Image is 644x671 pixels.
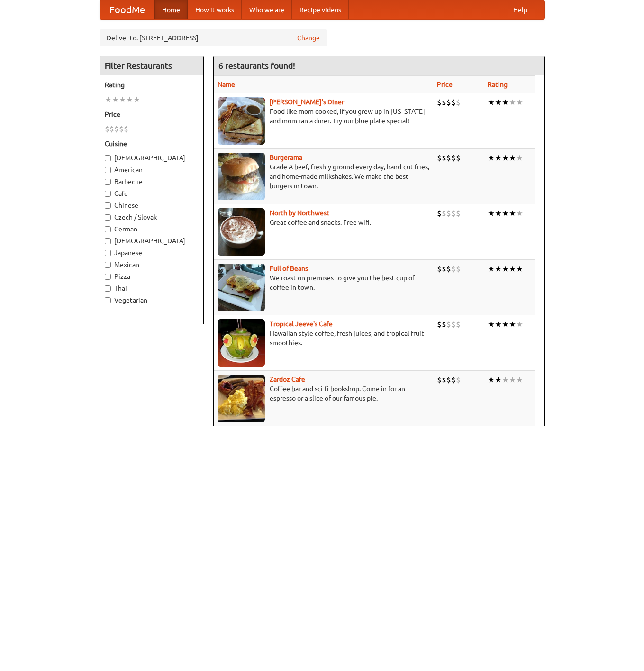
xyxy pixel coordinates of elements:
[451,153,456,163] li: $
[218,329,429,348] p: Hawaiian style coffee, fresh juices, and tropical fruit smoothies.
[105,179,111,185] input: Barbecue
[516,153,523,163] li: ★
[509,319,516,330] li: ★
[488,375,495,385] li: ★
[442,208,446,219] li: $
[119,94,126,105] li: ★
[270,209,329,217] a: North by Northwest
[442,375,446,385] li: $
[100,29,327,46] div: Deliver to: [STREET_ADDRESS]
[105,139,199,148] h5: Cuisine
[105,212,199,222] label: Czech / Slovak
[446,264,451,274] li: $
[442,153,446,163] li: $
[218,273,429,292] p: We roast on premises to give you the best cup of coffee in town.
[509,208,516,219] li: ★
[105,167,111,173] input: American
[105,153,199,163] label: [DEMOGRAPHIC_DATA]
[516,319,523,330] li: ★
[446,319,451,330] li: $
[100,0,154,19] a: FoodMe
[218,384,429,403] p: Coffee bar and sci-fi bookshop. Come in for an espresso or a slice of our famous pie.
[495,153,502,163] li: ★
[270,320,333,328] a: Tropical Jeeve's Cafe
[105,295,199,305] label: Vegetarian
[502,153,509,163] li: ★
[495,319,502,330] li: ★
[218,107,429,126] p: Food like mom cooked, if you grew up in [US_STATE] and mom ran a diner. Try our blue plate special!
[509,375,516,385] li: ★
[509,153,516,163] li: ★
[456,319,461,330] li: $
[437,319,442,330] li: $
[442,264,446,274] li: $
[502,375,509,385] li: ★
[218,208,265,256] img: north.jpg
[456,208,461,219] li: $
[105,189,199,198] label: Cafe
[105,236,199,246] label: [DEMOGRAPHIC_DATA]
[188,0,242,19] a: How it works
[218,81,235,88] a: Name
[105,297,111,303] input: Vegetarian
[456,264,461,274] li: $
[488,319,495,330] li: ★
[105,260,199,269] label: Mexican
[218,61,295,70] ng-pluralize: 6 restaurants found!
[516,97,523,108] li: ★
[488,264,495,274] li: ★
[218,264,265,311] img: beans.jpg
[488,81,508,88] a: Rating
[105,94,112,105] li: ★
[100,56,203,75] h4: Filter Restaurants
[105,272,199,281] label: Pizza
[105,201,199,210] label: Chinese
[509,97,516,108] li: ★
[105,202,111,209] input: Chinese
[437,81,453,88] a: Price
[451,319,456,330] li: $
[105,191,111,197] input: Cafe
[114,124,119,134] li: $
[126,94,133,105] li: ★
[456,153,461,163] li: $
[270,376,305,383] b: Zardoz Cafe
[509,264,516,274] li: ★
[456,375,461,385] li: $
[506,0,535,19] a: Help
[218,375,265,422] img: zardoz.jpg
[270,154,302,161] a: Burgerama
[105,262,111,268] input: Mexican
[218,97,265,145] img: sallys.jpg
[516,264,523,274] li: ★
[218,162,429,191] p: Grade A beef, freshly ground every day, hand-cut fries, and home-made milkshakes. We make the bes...
[112,94,119,105] li: ★
[292,0,349,19] a: Recipe videos
[456,97,461,108] li: $
[495,264,502,274] li: ★
[105,248,199,257] label: Japanese
[495,375,502,385] li: ★
[105,226,111,232] input: German
[218,153,265,200] img: burgerama.jpg
[218,218,429,227] p: Great coffee and snacks. Free wifi.
[154,0,188,19] a: Home
[502,319,509,330] li: ★
[516,375,523,385] li: ★
[105,238,111,244] input: [DEMOGRAPHIC_DATA]
[105,284,199,293] label: Thai
[242,0,292,19] a: Who we are
[105,110,199,119] h5: Price
[516,208,523,219] li: ★
[495,208,502,219] li: ★
[270,265,308,272] a: Full of Beans
[502,264,509,274] li: ★
[451,97,456,108] li: $
[437,208,442,219] li: $
[105,285,111,292] input: Thai
[451,208,456,219] li: $
[105,214,111,221] input: Czech / Slovak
